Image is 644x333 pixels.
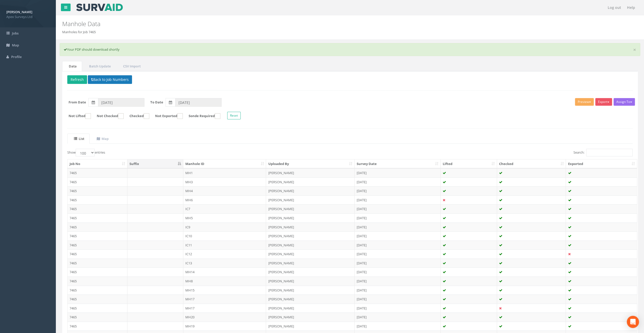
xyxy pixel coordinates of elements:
th: Suffix: activate to sort column descending [127,159,183,169]
td: IC12 [183,249,266,258]
button: Preview [575,98,594,106]
h2: Manhole Data [62,21,540,27]
td: [DATE] [355,312,441,322]
td: [DATE] [355,267,441,276]
td: 7465 [68,213,127,223]
td: [PERSON_NAME] [266,304,355,313]
button: Back to Job Numbers [88,75,132,84]
td: MH6 [183,195,266,205]
td: [DATE] [355,204,441,213]
td: [DATE] [355,304,441,313]
td: IC10 [183,231,266,240]
td: 7465 [68,186,127,195]
th: Job No: activate to sort column ascending [68,159,127,169]
div: Open Intercom Messenger [627,316,639,328]
td: [DATE] [355,286,441,295]
span: Jobs [12,31,19,35]
td: 7465 [68,267,127,276]
td: [PERSON_NAME] [266,286,355,295]
td: 7465 [68,276,127,286]
td: [PERSON_NAME] [266,168,355,177]
td: MH17 [183,304,266,313]
td: [DATE] [355,294,441,304]
a: CSV Import [117,61,146,71]
select: Showentries [76,149,95,156]
td: [DATE] [355,231,441,240]
th: Survey Date: activate to sort column ascending [355,159,441,169]
td: 7465 [68,223,127,232]
td: 7465 [68,249,127,258]
span: Map [12,43,19,47]
td: [DATE] [355,177,441,187]
td: [PERSON_NAME] [266,231,355,240]
td: [DATE] [355,213,441,223]
button: Refresh [67,75,87,84]
td: [PERSON_NAME] [266,267,355,276]
label: Search: [573,149,633,156]
td: [PERSON_NAME] [266,213,355,223]
td: IC13 [183,258,266,268]
td: [PERSON_NAME] [266,195,355,205]
td: MH19 [183,322,266,331]
td: MH1 [183,168,266,177]
div: Your PDF should download shortly [60,43,640,56]
td: [PERSON_NAME] [266,294,355,304]
label: Show entries [67,149,105,156]
td: [DATE] [355,322,441,331]
a: Batch Update [82,61,116,71]
button: Reset [227,112,241,119]
td: [PERSON_NAME] [266,204,355,213]
td: [DATE] [355,249,441,258]
td: 7465 [68,168,127,177]
span: Apex Surveys Ltd [6,14,49,19]
button: Assign To [614,98,635,106]
td: [DATE] [355,223,441,232]
td: MH14 [183,267,266,276]
a: × [633,47,636,52]
td: 7465 [68,204,127,213]
span: Profile [11,54,22,59]
td: MH15 [183,286,266,295]
th: Lifted: activate to sort column ascending [441,159,497,169]
td: 7465 [68,177,127,187]
th: Uploaded By: activate to sort column ascending [266,159,355,169]
td: 7465 [68,304,127,313]
td: 7465 [68,312,127,322]
td: [PERSON_NAME] [266,312,355,322]
td: [PERSON_NAME] [266,223,355,232]
label: Checked [124,113,149,119]
td: 7465 [68,294,127,304]
td: MH20 [183,312,266,322]
label: To Date [150,100,163,105]
td: [PERSON_NAME] [266,249,355,258]
td: MH3 [183,177,266,187]
td: MH5 [183,213,266,223]
td: 7465 [68,240,127,250]
uib-tab-heading: Map [97,136,109,141]
td: [DATE] [355,240,441,250]
td: [DATE] [355,186,441,195]
td: [PERSON_NAME] [266,322,355,331]
a: Data [62,61,82,71]
td: [PERSON_NAME] [266,186,355,195]
td: MH17 [183,294,266,304]
button: Export [595,98,612,106]
td: IC7 [183,204,266,213]
td: IC9 [183,223,266,232]
label: Not Exported [150,113,183,119]
td: [PERSON_NAME] [266,177,355,187]
td: [PERSON_NAME] [266,276,355,286]
input: From Date [98,98,144,107]
td: [DATE] [355,195,441,205]
td: MH4 [183,186,266,195]
td: [PERSON_NAME] [266,258,355,268]
th: Exported: activate to sort column ascending [566,159,637,169]
td: [DATE] [355,276,441,286]
a: List [67,134,90,144]
td: 7465 [68,258,127,268]
td: 7465 [68,231,127,240]
a: [PERSON_NAME] Apex Surveys Ltd [6,8,49,19]
td: MH8 [183,276,266,286]
a: Map [90,134,114,144]
td: 7465 [68,286,127,295]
